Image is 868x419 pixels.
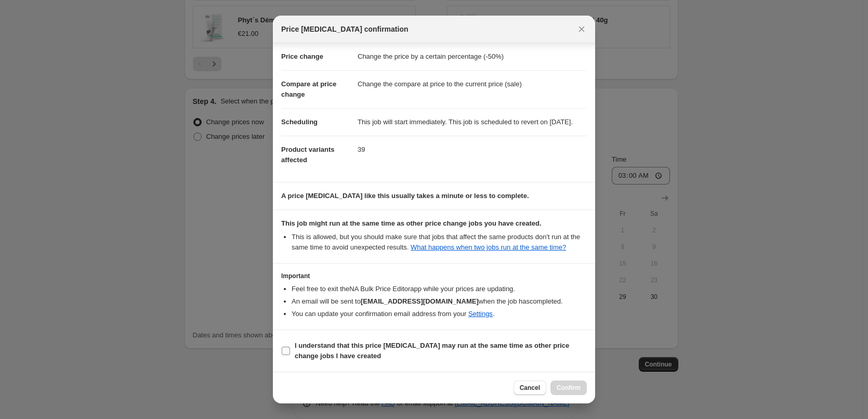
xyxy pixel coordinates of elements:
[281,53,323,60] span: Price change
[281,80,336,98] span: Compare at price change
[292,284,587,294] li: Feel free to exit the NA Bulk Price Editor app while your prices are updating.
[520,384,540,392] span: Cancel
[358,70,587,98] dd: Change the compare at price to the current price (sale)
[358,136,587,163] dd: 39
[358,43,587,70] dd: Change the price by a certain percentage (-50%)
[281,219,542,227] b: This job might run at the same time as other price change jobs you have created.
[361,297,479,305] b: [EMAIL_ADDRESS][DOMAIN_NAME]
[292,232,587,253] li: This is allowed, but you should make sure that jobs that affect the same products don ' t run at ...
[292,309,587,319] li: You can update your confirmation email address from your .
[358,108,587,136] dd: This job will start immediately. This job is scheduled to revert on [DATE].
[292,296,587,307] li: An email will be sent to when the job has completed .
[295,342,569,360] b: I understand that this price [MEDICAL_DATA] may run at the same time as other price change jobs I...
[281,272,587,280] h3: Important
[514,381,546,395] button: Cancel
[281,146,335,164] span: Product variants affected
[468,310,493,318] a: Settings
[281,192,529,200] b: A price [MEDICAL_DATA] like this usually takes a minute or less to complete.
[411,243,566,251] a: What happens when two jobs run at the same time?
[574,22,589,36] button: Close
[281,24,409,34] span: Price [MEDICAL_DATA] confirmation
[281,118,318,126] span: Scheduling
